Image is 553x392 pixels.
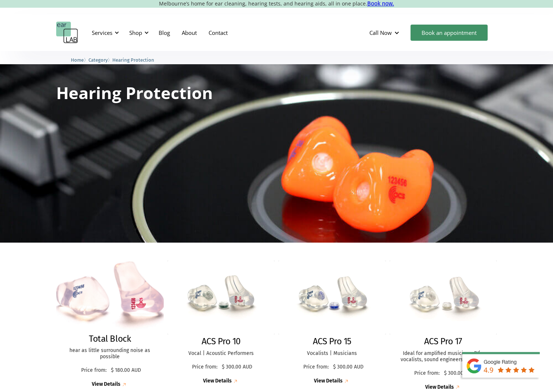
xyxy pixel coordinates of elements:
[71,57,84,63] span: Home
[111,367,141,374] p: $ 180.00 AUD
[390,261,497,391] a: ACS Pro 17ACS Pro 17Ideal for amplified musicians, DJ’s, vocalists, sound engineers, concertsPric...
[89,334,131,344] h2: Total Block
[64,348,156,360] p: hear as little surrounding noise as possible
[278,261,386,385] a: ACS Pro 15ACS Pro 15Vocalists | MusiciansPrice from:$ 300.00 AUDView Details
[424,336,462,347] h2: ACS Pro 17
[88,56,112,64] li: 〉
[175,351,268,357] p: Vocal | Acoustic Performers
[203,378,232,384] div: View Details
[390,261,497,334] img: ACS Pro 17
[88,56,108,63] a: Category
[364,22,407,44] div: Call Now
[79,367,109,374] p: Price from:
[92,29,112,36] div: Services
[125,22,151,44] div: Shop
[167,261,275,334] img: ACS Pro 10
[314,378,343,384] div: View Details
[286,351,379,357] p: Vocalists | Musicians
[425,384,454,391] div: View Details
[176,22,203,43] a: About
[167,261,275,385] a: ACS Pro 10ACS Pro 10Vocal | Acoustic PerformersPrice from:$ 300.00 AUDView Details
[412,370,442,377] p: Price from:
[56,261,164,388] a: Total BlockTotal Blockhear as little surrounding noise as possiblePrice from:$ 180.00 AUDView Det...
[444,370,474,377] p: $ 300.00 AUD
[71,56,84,63] a: Home
[56,22,78,44] a: home
[71,56,88,64] li: 〉
[112,57,154,63] span: Hearing Protection
[129,29,142,36] div: Shop
[313,336,351,347] h2: ACS Pro 15
[301,364,331,370] p: Price from:
[278,261,386,334] img: ACS Pro 15
[153,22,176,43] a: Blog
[92,381,120,388] div: View Details
[87,22,121,44] div: Services
[56,84,213,101] h1: Hearing Protection
[333,364,364,370] p: $ 300.00 AUD
[189,364,220,370] p: Price from:
[203,22,234,43] a: Contact
[397,351,490,363] p: Ideal for amplified musicians, DJ’s, vocalists, sound engineers, concerts
[411,25,488,41] a: Book an appointment
[222,364,252,370] p: $ 300.00 AUD
[369,29,392,36] div: Call Now
[202,336,241,347] h2: ACS Pro 10
[88,57,108,63] span: Category
[112,56,154,63] a: Hearing Protection
[51,257,169,335] img: Total Block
